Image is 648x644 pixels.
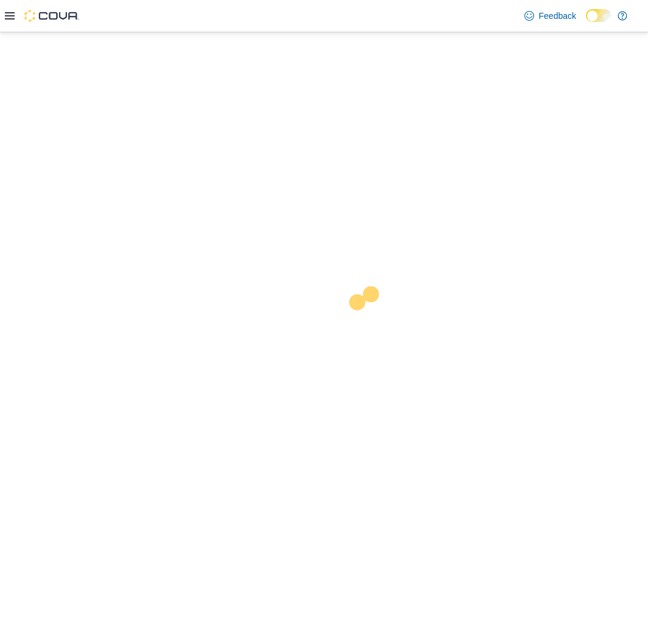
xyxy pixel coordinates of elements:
img: Cova [24,10,79,22]
span: Feedback [539,10,576,22]
input: Dark Mode [586,9,611,22]
a: Feedback [519,4,581,28]
img: cova-loader [324,277,415,369]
